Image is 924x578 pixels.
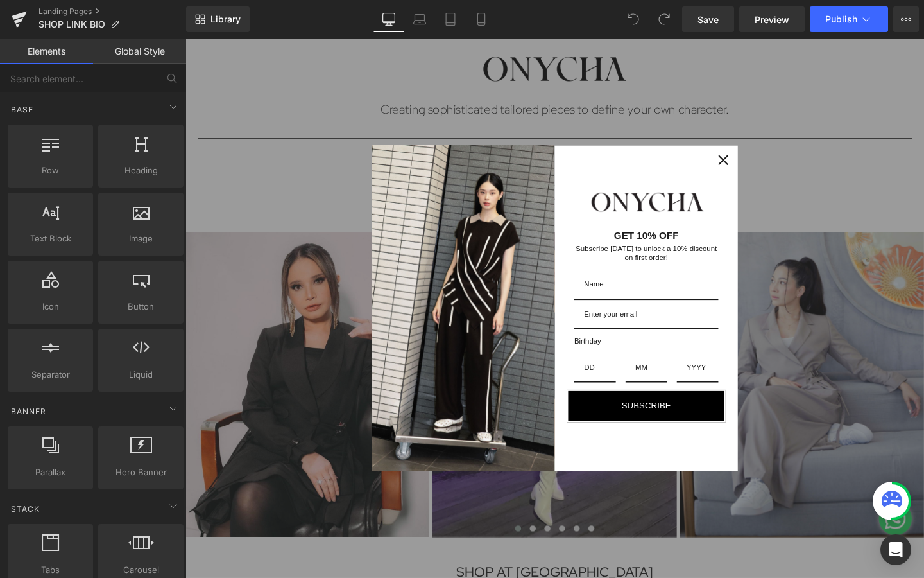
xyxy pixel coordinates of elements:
[550,112,581,143] button: Close
[404,6,435,32] a: Laptop
[12,300,89,313] span: Icon
[893,6,919,32] button: More
[825,14,857,24] span: Publish
[560,123,570,133] svg: close icon
[10,103,35,116] span: Base
[186,6,250,32] a: New Library
[102,232,180,245] span: Image
[102,368,180,381] span: Liquid
[880,534,911,565] div: Open Intercom Messenger
[755,13,789,26] span: Preview
[12,563,89,577] span: Tabs
[651,6,677,32] button: Redo
[373,6,404,32] a: Desktop
[517,331,560,362] input: Year input
[102,164,180,177] span: Heading
[210,13,241,25] span: Library
[12,232,89,245] span: Text Block
[620,6,646,32] button: Undo
[102,300,180,313] span: Button
[12,368,89,381] span: Separator
[463,331,506,362] input: Month input
[810,6,888,32] button: Publish
[450,202,518,213] strong: GET 10% OFF
[38,6,186,17] a: Landing Pages
[409,243,560,274] input: FirstName field
[409,331,452,362] input: Day input
[102,563,180,577] span: Carousel
[435,6,466,32] a: Tablet
[102,466,180,479] span: Hero Banner
[409,331,560,362] div: Birthday
[697,13,719,26] span: Save
[466,6,497,32] a: Mobile
[12,164,89,177] span: Row
[401,369,568,403] button: SUBSCRIBE
[12,466,89,479] span: Parallax
[10,503,41,515] span: Stack
[739,6,805,32] a: Preview
[10,405,47,417] span: Banner
[409,275,560,306] input: Email field
[409,306,560,330] label: Birthday
[409,216,560,236] h3: Subscribe [DATE] to unlock a 10% discount on first order!
[38,19,105,30] span: SHOP LINK BIO
[93,39,186,64] a: Global Style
